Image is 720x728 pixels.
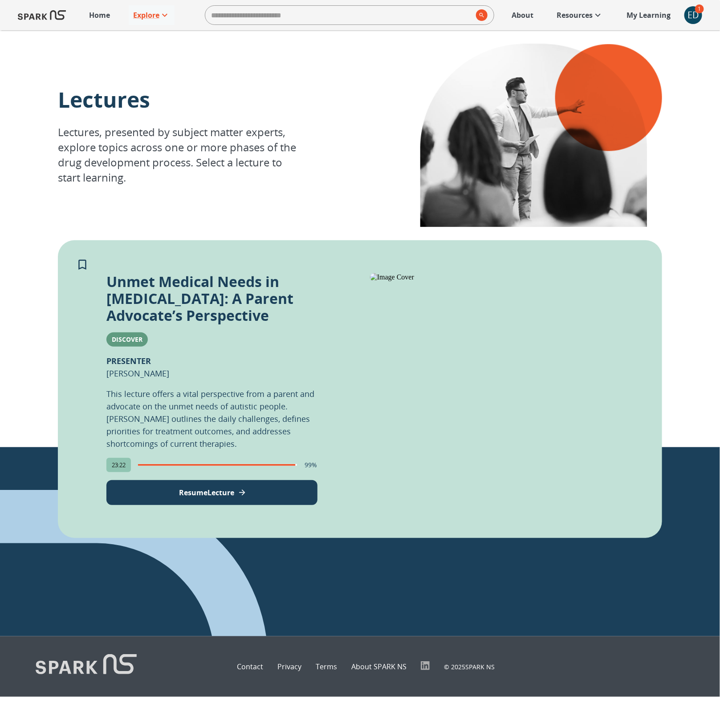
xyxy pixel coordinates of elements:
p: Resources [557,10,593,20]
img: LinkedIn [421,661,430,670]
button: account of current user [684,6,702,24]
a: Home [85,5,114,25]
a: About [507,5,538,25]
p: About [512,10,533,20]
img: Logo of SPARK at Stanford [36,654,137,679]
p: Explore [133,10,159,20]
p: © 2025 SPARK NS [444,662,495,671]
a: Terms [316,661,337,672]
p: This lecture offers a vital perspective from a parent and advocate on the unmet needs of autistic... [106,388,317,450]
span: 23:22 [106,461,131,469]
p: Unmet Medical Needs in [MEDICAL_DATA]: A Parent Advocate’s Perspective [106,273,317,324]
a: About SPARK NS [351,661,407,672]
button: View Lecture [106,480,317,505]
img: Logo of SPARK at Stanford [18,4,66,26]
a: Resources [552,5,608,25]
b: PRESENTER [106,356,151,366]
p: My Learning [626,10,671,20]
span: Discover [106,335,148,344]
span: completion progress of user [138,464,297,466]
img: Image Cover [370,273,634,281]
button: search [472,6,488,24]
p: Lectures, presented by subject matter experts, explore topics across one or more phases of the dr... [58,125,300,185]
p: [PERSON_NAME] [106,355,169,380]
a: Explore [129,5,175,25]
p: Resume Lecture [179,487,234,498]
p: 99% [305,461,317,469]
a: Privacy [277,661,301,672]
span: 1 [695,4,704,13]
p: Lectures [58,85,300,114]
p: Home [89,10,110,20]
a: My Learning [622,5,675,25]
div: ED [684,6,702,24]
svg: Add to My Learning [76,258,89,271]
a: Contact [237,661,263,672]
